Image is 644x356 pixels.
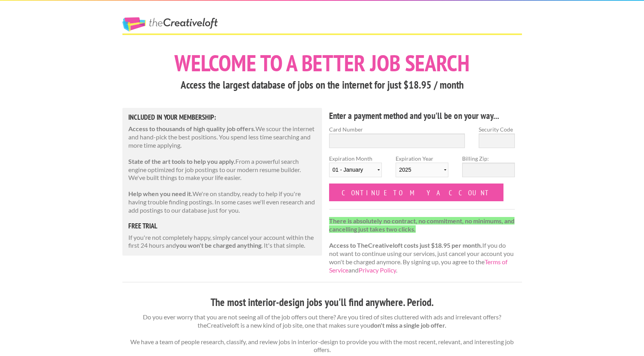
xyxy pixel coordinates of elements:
[128,158,235,165] strong: State of the art tools to help you apply.
[329,258,507,274] a: Terms of Service
[359,266,396,274] a: Privacy Policy
[329,217,515,274] p: If you do not want to continue using our services, just cancel your account you won't be charged ...
[396,154,448,184] label: Expiration Year
[128,190,316,214] p: We're on standby, ready to help if you're having trouble finding postings. In some cases we'll ev...
[479,125,515,133] label: Security Code
[176,241,261,249] strong: you won't be charged anything
[122,17,218,32] a: The Creative Loft
[329,109,515,122] h4: Enter a payment method and you'll be on your way...
[128,125,316,149] p: We scour the internet and hand-pick the best positions. You spend less time searching and more ti...
[128,234,316,250] p: If you're not completely happy, simply cancel your account within the first 24 hours and . It's t...
[370,321,446,329] strong: don't miss a single job offer.
[128,114,316,121] h5: Included in Your Membership:
[122,295,522,310] h3: The most interior-design jobs you'll find anywhere. Period.
[396,163,448,177] select: Expiration Year
[122,78,522,93] h3: Access the largest database of jobs on the internet for just $18.95 / month
[329,217,514,233] strong: There is absolutely no contract, no commitment, no minimums, and cancelling just takes two clicks.
[329,154,382,184] label: Expiration Month
[122,52,522,74] h1: Welcome to a better job search
[329,184,504,201] input: Continue to my account
[128,190,192,197] strong: Help when you need it.
[128,222,316,230] h5: free trial
[128,158,316,182] p: From a powerful search engine optimized for job postings to our modern resume builder. We've buil...
[329,241,482,249] strong: Access to TheCreativeloft costs just $18.95 per month.
[329,163,382,177] select: Expiration Month
[128,125,255,132] strong: Access to thousands of high quality job offers.
[462,154,515,163] label: Billing Zip:
[329,125,465,133] label: Card Number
